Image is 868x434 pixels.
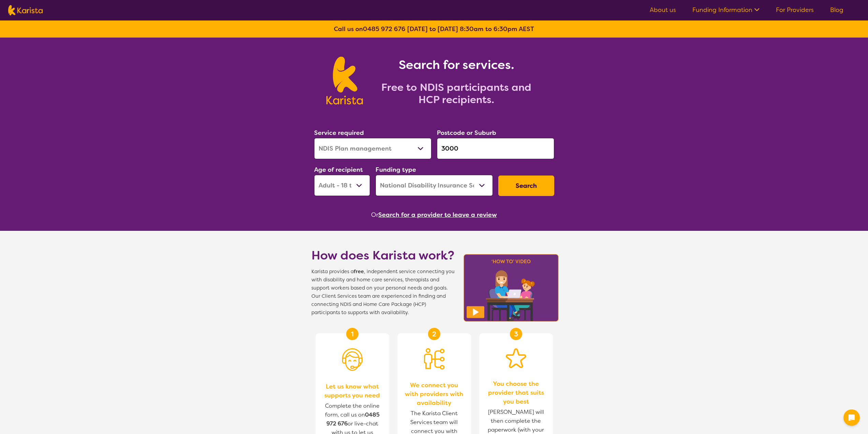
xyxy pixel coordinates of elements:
[314,166,363,174] label: Age of recipient
[342,348,363,371] img: Person with headset icon
[314,129,364,137] label: Service required
[830,6,843,14] a: Blog
[311,247,455,264] h1: How does Karista work?
[8,5,43,15] img: Karista logo
[510,328,522,340] div: 3
[506,348,526,368] img: Star icon
[363,25,406,33] a: 0485 972 676
[322,382,382,400] span: Let us know what supports you need
[371,57,542,73] h1: Search for services.
[346,328,358,340] div: 1
[650,6,676,14] a: About us
[498,176,554,196] button: Search
[371,210,378,220] span: Or
[311,268,455,317] span: Karista provides a , independent service connecting you with disability and home care services, t...
[424,348,444,369] img: Person being matched to services icon
[428,328,440,340] div: 2
[404,381,464,407] span: We connect you with providers with availability
[776,6,814,14] a: For Providers
[378,210,497,220] button: Search for a provider to leave a review
[371,81,542,106] h2: Free to NDIS participants and HCP recipients.
[461,252,561,324] img: Karista video
[437,129,496,137] label: Postcode or Suburb
[376,166,416,174] label: Funding type
[354,268,364,275] b: free
[692,6,760,14] a: Funding Information
[437,138,554,159] input: Type
[326,57,363,104] img: Karista logo
[334,25,534,33] b: Call us on [DATE] to [DATE] 8:30am to 6:30pm AEST
[486,379,546,406] span: You choose the provider that suits you best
